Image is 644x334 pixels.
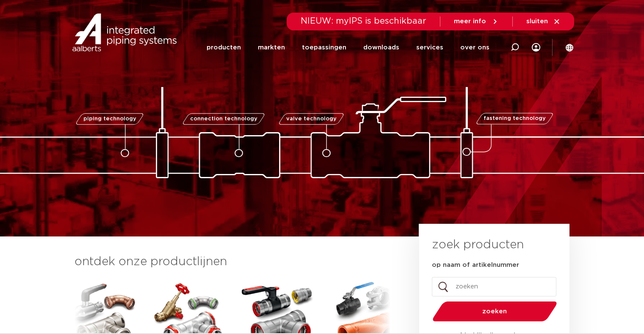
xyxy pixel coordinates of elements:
[302,30,346,65] a: toepassingen
[301,17,426,25] span: NIEUW: myIPS is beschikbaar
[286,116,337,122] span: valve technology
[432,261,519,269] label: op naam of artikelnummer
[432,277,556,296] input: zoeken
[75,253,390,270] h3: ontdek onze productlijnen
[432,236,524,253] h3: zoek producten
[526,18,548,24] span: sluiten
[526,18,561,25] a: sluiten
[207,30,489,65] nav: Menu
[484,116,546,122] span: fastening technology
[454,18,486,24] span: meer info
[454,308,535,315] span: zoeken
[83,116,136,122] span: piping technology
[207,30,241,65] a: producten
[532,30,540,65] div: my IPS
[258,30,285,65] a: markten
[190,116,257,122] span: connection technology
[416,30,443,65] a: services
[429,301,560,322] button: zoeken
[454,18,499,25] a: meer info
[460,30,489,65] a: over ons
[363,30,399,65] a: downloads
